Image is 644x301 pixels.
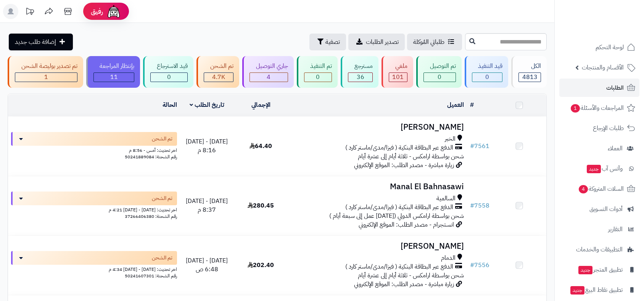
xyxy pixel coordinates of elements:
div: قيد التنفيذ [472,62,503,71]
a: طلبات الإرجاع [559,119,639,137]
span: رقم الشحنة: 37266406380 [125,213,177,220]
span: [DATE] - [DATE] 8:37 م [186,196,228,214]
span: 4 [578,185,588,193]
h3: Manal El Bahnasawi [291,182,464,191]
a: تم الشحن 4.7K [195,56,241,88]
span: 0 [316,72,320,82]
span: 64.40 [250,142,272,151]
span: رقم الشحنة: 50241607301 [125,272,177,279]
span: الخبر [445,135,456,143]
a: وآتس آبجديد [559,159,639,178]
span: وآتس آب [586,163,623,174]
span: تم الشحن [152,254,172,262]
div: تم الشحن [204,62,233,71]
span: المراجعات والأسئلة [570,103,624,113]
a: جاري التوصيل 4 [241,56,295,88]
a: ملغي 101 [380,56,415,88]
a: تاريخ الطلب [190,100,224,109]
div: جاري التوصيل [250,62,288,71]
a: تم تصدير بوليصة الشحن 1 [6,56,85,88]
div: 36 [348,73,372,82]
span: تطبيق المتجر [578,264,623,275]
span: 0 [167,72,171,82]
span: شحن بواسطة ارامكس - ثلاثة أيام إلى عشرة أيام [358,271,464,280]
span: تم الشحن [152,135,172,143]
h3: [PERSON_NAME] [291,123,464,132]
span: 1 [570,104,580,113]
a: السلات المتروكة4 [559,180,639,198]
button: تصفية [309,34,346,50]
div: 4 [250,73,288,82]
span: جديد [578,266,592,274]
span: شحن بواسطة ارامكس - ثلاثة أيام إلى عشرة أيام [358,152,464,161]
div: بإنتظار المراجعة [93,62,135,71]
a: الطلبات [559,79,639,97]
span: رفيق [91,7,103,16]
div: 0 [151,73,187,82]
span: طلباتي المُوكلة [413,37,444,47]
span: السالمية [436,194,456,203]
div: 101 [389,73,407,82]
span: 4 [267,72,270,82]
a: #7556 [470,261,489,270]
span: # [470,142,474,151]
div: تم التوصيل [423,62,456,71]
a: التطبيقات والخدمات [559,240,639,259]
a: قيد التنفيذ 0 [463,56,510,88]
a: #7561 [470,142,489,151]
span: طلبات الإرجاع [593,123,624,134]
a: تصدير الطلبات [348,34,405,50]
span: 1 [44,72,48,82]
span: جديد [587,165,601,173]
span: 4813 [522,72,538,82]
a: قيد الاسترجاع 0 [142,56,195,88]
img: ai-face.png [106,4,121,19]
span: 4.7K [212,72,225,82]
div: اخر تحديث: [DATE] - [DATE] 4:21 م [11,205,177,213]
a: تم التوصيل 0 [415,56,463,88]
span: 0 [485,72,489,82]
a: مسترجع 36 [339,56,380,88]
a: تطبيق نقاط البيعجديد [559,281,639,299]
a: بإنتظار المراجعة 11 [85,56,142,88]
a: العملاء [559,139,639,158]
a: أدوات التسويق [559,200,639,218]
span: 0 [438,72,441,82]
span: رقم الشحنة: 50241889084 [125,153,177,160]
a: لوحة التحكم [559,38,639,56]
span: لوحة التحكم [596,42,624,53]
span: 11 [110,72,118,82]
span: شحن بواسطة ارامكس الدولي ([DATE] عمل إلى سبعة أيام ) [329,211,464,221]
a: تطبيق المتجرجديد [559,261,639,279]
span: 280.45 [248,201,274,210]
span: 101 [392,72,404,82]
div: اخر تحديث: [DATE] - [DATE] 4:34 م [11,265,177,273]
span: [DATE] - [DATE] 6:48 ص [186,256,228,274]
span: زيارة مباشرة - مصدر الطلب: الموقع الإلكتروني [354,280,454,289]
span: أدوات التسويق [589,204,623,214]
a: الحالة [163,100,177,109]
div: اخر تحديث: أمس - 8:56 م [11,146,177,154]
a: تم التنفيذ 0 [295,56,340,88]
div: 4659 [204,73,233,82]
span: السلات المتروكة [578,183,624,194]
img: logo-2.png [592,13,637,29]
div: تم التنفيذ [304,62,332,71]
span: جديد [570,286,584,295]
span: الدمام [441,254,456,262]
h3: [PERSON_NAME] [291,242,464,251]
span: الدفع عبر البطاقة البنكية ( فيزا/مدى/ماستر كارد ) [345,262,453,271]
div: قيد الاسترجاع [150,62,188,71]
span: 202.40 [248,261,274,270]
span: # [470,261,474,270]
div: 11 [94,73,134,82]
span: زيارة مباشرة - مصدر الطلب: الموقع الإلكتروني [354,161,454,170]
div: 0 [424,73,456,82]
a: التقارير [559,220,639,238]
a: #7558 [470,201,489,210]
span: الدفع عبر البطاقة البنكية ( فيزا/مدى/ماستر كارد ) [345,143,453,152]
span: انستجرام - مصدر الطلب: الموقع الإلكتروني [359,220,454,229]
span: تم الشحن [152,195,172,202]
span: 36 [357,72,364,82]
span: تصفية [325,37,340,47]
